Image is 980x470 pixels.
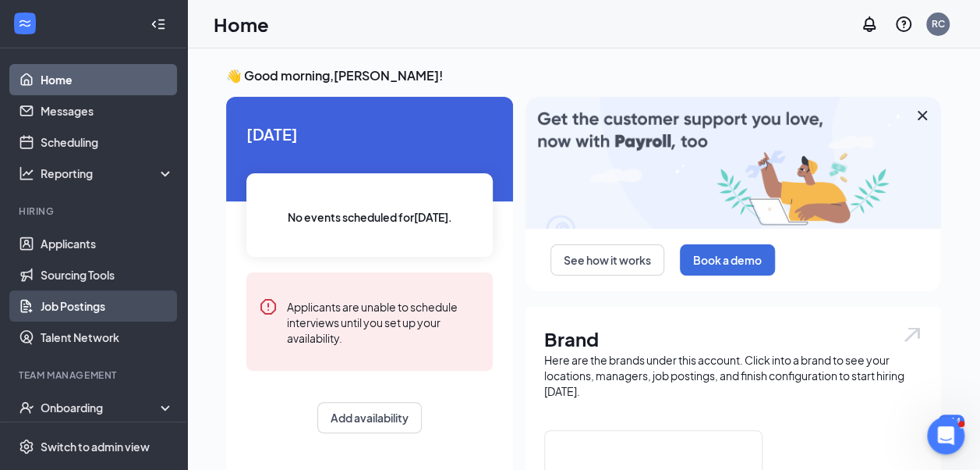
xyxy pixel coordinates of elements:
[19,205,171,218] div: Hiring
[938,415,964,428] div: 1114
[287,297,480,346] div: Applicants are unable to schedule interviews until you set up your availability.
[41,95,174,126] a: Messages
[150,16,166,32] svg: Collapse
[932,17,945,30] div: RC
[288,208,452,226] span: No events scheduled for [DATE] .
[214,11,269,37] h1: Home
[927,417,964,454] iframe: Intercom live chat
[680,244,775,276] button: Book a demo
[550,244,664,276] button: See how it works
[41,64,174,95] a: Home
[894,15,913,34] svg: QuestionInfo
[544,352,922,399] div: Here are the brands under this account. Click into a brand to see your locations, managers, job p...
[41,400,161,415] div: Onboarding
[19,166,34,181] svg: Analysis
[41,290,174,322] a: Job Postings
[226,67,941,84] h3: 👋 Good morning, [PERSON_NAME] !
[41,166,175,181] div: Reporting
[41,228,174,259] a: Applicants
[19,369,171,382] div: Team Management
[41,322,174,353] a: Talent Network
[902,326,922,344] img: open.6027fd2a22e1237b5b06.svg
[259,297,278,316] svg: Error
[41,259,174,290] a: Sourcing Tools
[860,15,879,34] svg: Notifications
[525,97,941,229] img: payroll-large.gif
[246,122,493,146] span: [DATE]
[544,326,922,352] h1: Brand
[17,16,33,31] svg: WorkstreamLogo
[19,400,34,415] svg: UserCheck
[913,106,932,125] svg: Cross
[317,402,422,433] button: Add availability
[41,126,174,158] a: Scheduling
[41,439,150,454] div: Switch to admin view
[19,439,34,454] svg: Settings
